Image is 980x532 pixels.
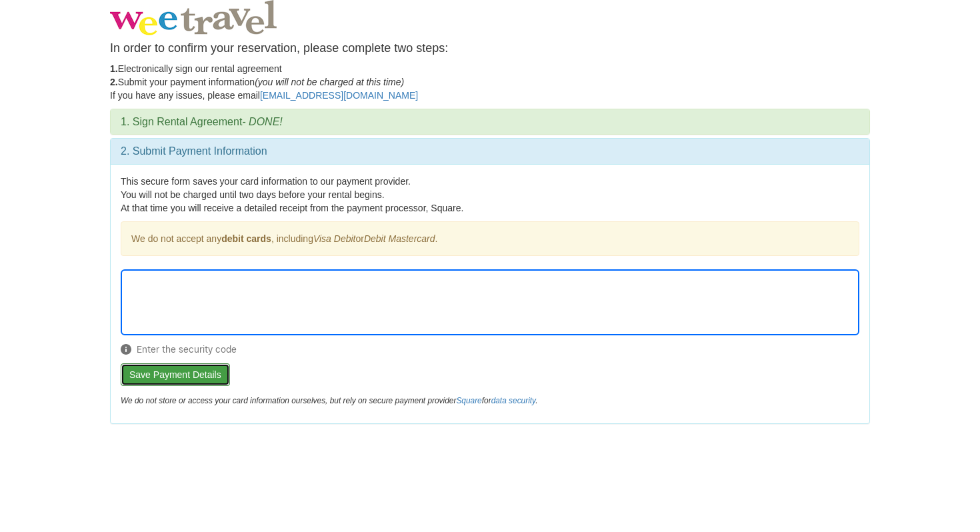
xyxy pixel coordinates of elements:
[121,343,859,356] span: Enter the security code
[456,396,481,405] a: Square
[110,63,118,74] strong: 1.
[121,396,537,405] em: We do not store or access your card information ourselves, but rely on secure payment provider for .
[121,363,230,386] button: Save Payment Details
[242,116,282,127] em: - DONE!
[364,233,435,244] em: Debit Mastercard
[260,90,418,101] a: [EMAIL_ADDRESS][DOMAIN_NAME]
[221,233,271,244] strong: debit cards
[121,145,859,157] h3: 2. Submit Payment Information
[110,42,870,55] h4: In order to confirm your reservation, please complete two steps:
[110,62,870,102] p: Electronically sign our rental agreement Submit your payment information If you have any issues, ...
[121,221,859,256] div: We do not accept any , including or .
[121,270,859,335] iframe: To enrich screen reader interactions, please activate Accessibility in Grammarly extension settings
[121,116,859,128] h3: 1. Sign Rental Agreement
[255,77,404,87] em: (you will not be charged at this time)
[121,175,859,215] p: This secure form saves your card information to our payment provider. You will not be charged unt...
[491,396,536,405] a: data security
[110,77,118,87] strong: 2.
[313,233,356,244] em: Visa Debit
